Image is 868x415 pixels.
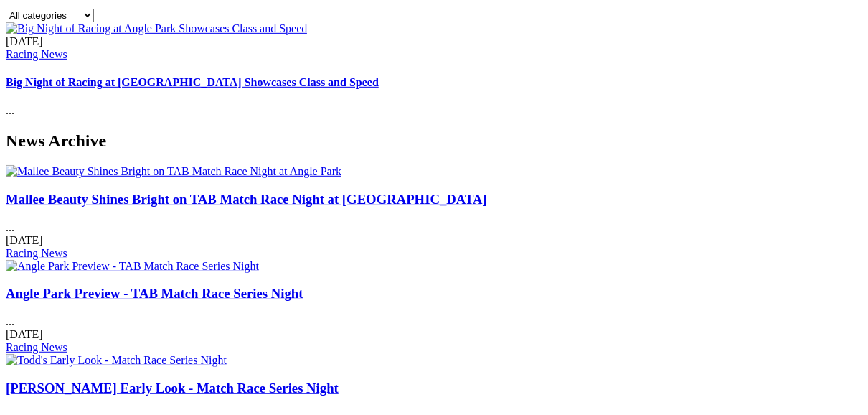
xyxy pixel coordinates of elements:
[6,192,862,260] div: ...
[6,35,43,47] span: [DATE]
[6,76,379,88] a: Big Night of Racing at [GEOGRAPHIC_DATA] Showcases Class and Speed
[6,192,487,207] a: Mallee Beauty Shines Bright on TAB Match Race Night at [GEOGRAPHIC_DATA]
[6,35,862,118] div: ...
[6,48,67,60] a: Racing News
[6,354,227,367] img: Todd's Early Look - Match Race Series Night
[6,328,43,340] span: [DATE]
[6,381,339,396] a: [PERSON_NAME] Early Look - Match Race Series Night
[6,286,303,301] a: Angle Park Preview - TAB Match Race Series Night
[6,234,43,246] span: [DATE]
[6,341,67,353] a: Racing News
[6,286,862,354] div: ...
[6,22,307,35] img: Big Night of Racing at Angle Park Showcases Class and Speed
[6,131,862,151] h2: News Archive
[6,247,67,259] a: Racing News
[6,260,259,273] img: Angle Park Preview - TAB Match Race Series Night
[6,165,341,178] img: Mallee Beauty Shines Bright on TAB Match Race Night at Angle Park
